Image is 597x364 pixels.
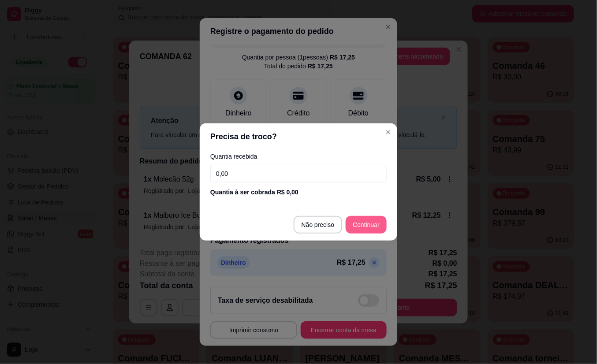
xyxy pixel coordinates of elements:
[210,153,387,160] label: Quantia recebida
[346,216,387,234] button: Continuar
[200,123,397,150] header: Precisa de troco?
[210,188,387,197] div: Quantia à ser cobrada R$ 0,00
[294,216,343,234] button: Não preciso
[381,125,396,139] button: Close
